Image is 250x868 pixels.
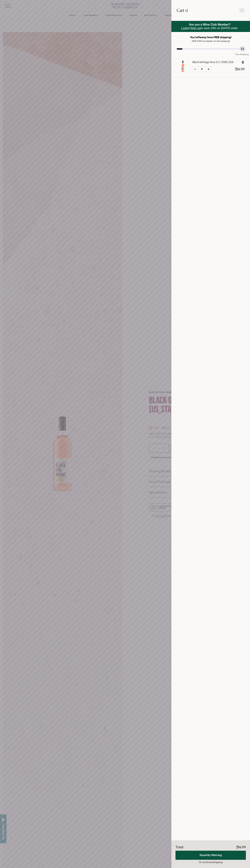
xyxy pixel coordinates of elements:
div: Or continue shopping [175,860,246,864]
span: 11 [198,36,200,39]
strong: You're away from FREE shipping! [190,36,232,39]
span: 1 [186,7,188,13]
h2: Cart • [177,5,188,15]
div: Total [175,845,183,850]
button: Quantity Warning [175,851,246,860]
strong: Are you a Wine Club Member? [189,23,231,26]
div: Free Shipping [234,50,250,56]
a: Black Girl Magic Rosé California 2021 [177,69,189,73]
span: or to save 10% on [DATE] order. [181,23,238,30]
span: $14.99 [235,67,245,71]
a: Login [181,27,188,30]
a: Sign up [191,27,201,30]
a: Black Girl Magic Rosé [US_STATE] 2021 [192,60,234,64]
em: (SHE CAN not eligible for free shipping) [192,40,230,42]
span: $14.99 [236,845,246,849]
